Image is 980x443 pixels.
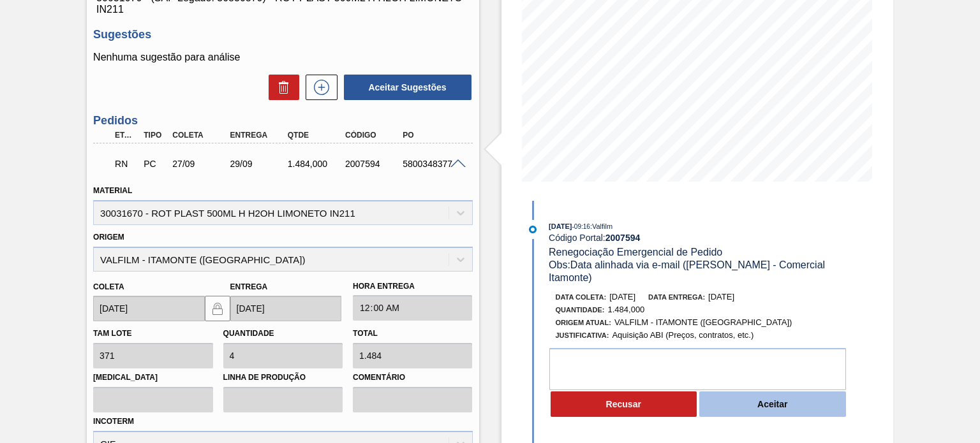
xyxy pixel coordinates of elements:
[590,222,612,230] span: : Valfilm
[353,368,472,387] label: Comentário
[529,226,537,233] img: atual
[551,391,697,417] button: Recusar
[556,319,611,326] span: Origem Atual:
[549,222,572,230] span: [DATE]
[549,247,722,258] span: Renegociação Emergencial de Pedido
[140,131,169,140] div: Tipo
[285,159,348,169] div: 1.484,000
[608,305,645,314] span: 1.484,000
[93,417,134,426] label: Incoterm
[223,368,343,387] label: Linha de Produção
[556,306,605,314] span: Quantidade :
[169,159,232,169] div: 27/09/2025
[262,75,299,100] div: Excluir Sugestões
[93,329,131,338] label: Tam lote
[338,73,473,101] div: Aceitar Sugestões
[614,317,792,327] span: VALFILM - ITAMONTE ([GEOGRAPHIC_DATA])
[699,391,846,417] button: Aceitar
[93,52,472,63] p: Nenhuma sugestão para análise
[230,296,341,321] input: dd/mm/yyyy
[549,259,828,283] span: Obs: Data alinhada via e-mail ([PERSON_NAME] - Comercial Itamonte)
[353,329,378,338] label: Total
[648,293,705,301] span: Data entrega:
[227,131,290,140] div: Entrega
[342,131,405,140] div: Código
[93,186,132,195] label: Material
[205,296,230,321] button: locked
[230,282,268,291] label: Entrega
[549,233,852,243] div: Código Portal:
[93,368,212,387] label: [MEDICAL_DATA]
[344,75,471,100] button: Aceitar Sugestões
[556,293,607,301] span: Data coleta:
[169,131,232,140] div: Coleta
[210,301,225,316] img: locked
[708,292,734,301] span: [DATE]
[342,159,405,169] div: 2007594
[112,150,140,178] div: Em renegociação
[612,330,754,340] span: Aquisição ABI (Preços, contratos, etc.)
[572,223,590,230] span: - 09:16
[609,292,635,301] span: [DATE]
[112,131,140,140] div: Etapa
[399,159,463,169] div: 5800348377
[93,28,472,41] h3: Sugestões
[93,296,204,321] input: dd/mm/yyyy
[605,233,641,243] strong: 2007594
[223,329,274,338] label: Quantidade
[285,131,348,140] div: Qtde
[353,277,472,296] label: Hora Entrega
[93,114,472,127] h3: Pedidos
[93,282,124,291] label: Coleta
[115,159,137,169] p: RN
[227,159,290,169] div: 29/09/2025
[399,131,463,140] div: PO
[93,233,124,242] label: Origem
[140,159,169,169] div: Pedido de Compra
[299,75,338,100] div: Nova sugestão
[556,331,609,339] span: Justificativa:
